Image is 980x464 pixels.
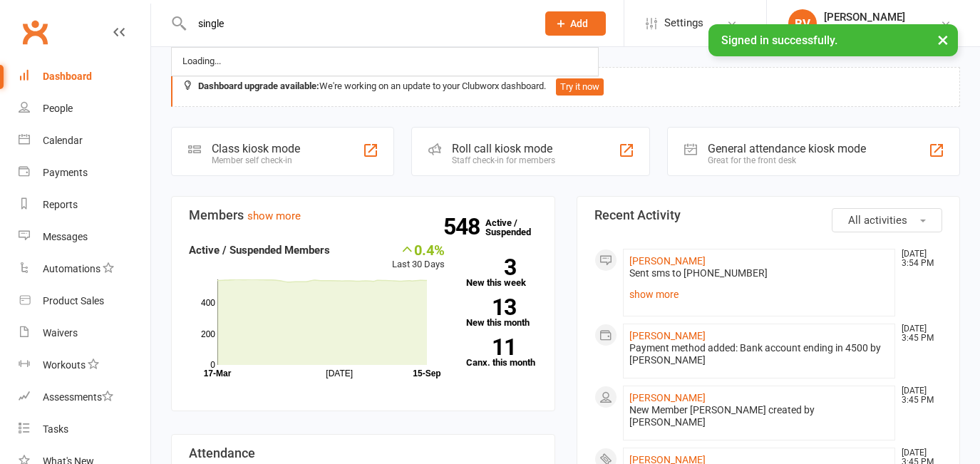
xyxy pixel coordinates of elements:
div: Workouts [43,359,86,371]
time: [DATE] 3:54 PM [894,249,942,268]
button: Try it now [556,78,604,96]
div: Great for the front desk [708,155,866,165]
a: People [19,93,150,125]
h3: Recent Activity [594,208,943,222]
a: 11Canx. this month [466,339,537,367]
div: Dashboard [43,71,92,82]
div: Loading... [178,51,225,72]
a: Assessments [19,381,150,413]
div: New Member [PERSON_NAME] created by [PERSON_NAME] [629,404,889,428]
a: 13New this month [466,299,537,327]
div: General attendance kiosk mode [708,142,866,155]
a: [PERSON_NAME] [629,392,706,403]
div: Reports [43,199,78,210]
a: Calendar [19,125,150,157]
strong: Dashboard upgrade available: [198,81,319,91]
div: Class kiosk mode [212,142,300,155]
a: [PERSON_NAME] [629,330,706,341]
strong: 11 [466,336,516,358]
div: Payment method added: Bank account ending in 4500 by [PERSON_NAME] [629,342,889,366]
div: Waivers [43,327,78,339]
button: Add [545,11,606,36]
strong: 3 [466,257,516,278]
div: Member self check-in [212,155,300,165]
a: Product Sales [19,285,150,317]
a: Dashboard [19,61,150,93]
a: Clubworx [17,14,53,50]
span: Add [570,18,588,29]
a: show more [629,284,889,304]
button: All activities [832,208,942,232]
a: Waivers [19,317,150,349]
input: Search... [187,14,527,33]
a: Messages [19,221,150,253]
div: We're working on an update to your Clubworx dashboard. [171,67,960,107]
div: Product Sales [43,295,104,306]
div: BV [788,9,817,38]
div: People [43,103,73,114]
a: [PERSON_NAME] [629,255,706,267]
span: Settings [664,7,703,39]
div: 0.4% [392,242,445,257]
h3: Attendance [189,446,537,460]
a: show more [247,210,301,222]
div: Last 30 Days [392,242,445,272]
span: Signed in successfully. [721,33,837,47]
a: 3New this week [466,259,537,287]
div: Tasks [43,423,68,435]
a: Tasks [19,413,150,445]
strong: 13 [466,297,516,318]
a: Payments [19,157,150,189]
h3: Members [189,208,537,222]
a: Workouts [19,349,150,381]
div: Messages [43,231,88,242]
strong: 548 [443,216,485,237]
div: Automations [43,263,100,274]
time: [DATE] 3:45 PM [894,324,942,343]
span: Sent sms to [PHONE_NUMBER] [629,267,768,279]
a: Automations [19,253,150,285]
span: All activities [848,214,907,227]
div: Calendar [43,135,83,146]
a: 548Active / Suspended [485,207,548,247]
a: Reports [19,189,150,221]
time: [DATE] 3:45 PM [894,386,942,405]
button: × [930,24,956,55]
div: [PERSON_NAME] [824,11,905,24]
div: Staff check-in for members [452,155,555,165]
div: Assessments [43,391,113,403]
div: Payments [43,167,88,178]
div: PUMPT 24/7 [824,24,905,36]
strong: Active / Suspended Members [189,244,330,257]
div: Roll call kiosk mode [452,142,555,155]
